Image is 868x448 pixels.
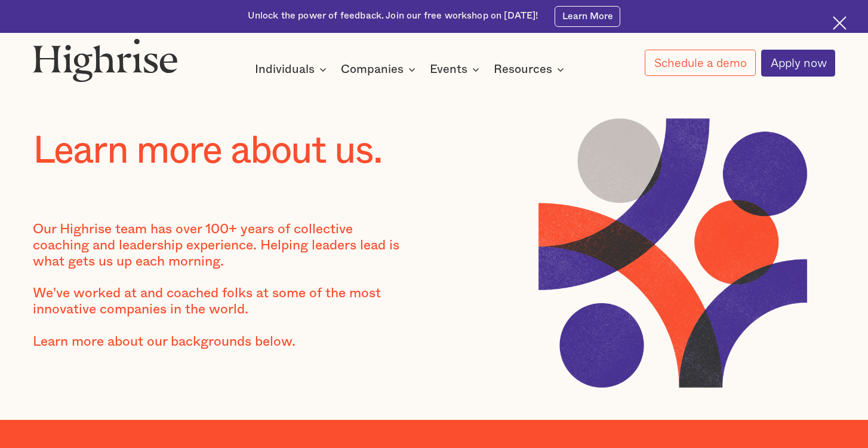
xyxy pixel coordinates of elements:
[555,6,621,27] a: Learn More
[248,10,538,23] div: Unlock the power of feedback. Join our free workshop on [DATE]!
[761,50,836,77] a: Apply now
[255,62,330,77] div: Individuals
[341,62,404,77] div: Companies
[33,130,434,172] h1: Learn more about us.
[645,50,756,76] a: Schedule a demo
[494,62,552,77] div: Resources
[494,62,568,77] div: Resources
[255,62,315,77] div: Individuals
[33,38,178,82] img: Highrise logo
[33,221,402,365] div: Our Highrise team has over 100+ years of collective coaching and leadership experience. Helping l...
[341,62,419,77] div: Companies
[430,62,483,77] div: Events
[833,16,847,30] img: Cross icon
[430,62,467,77] div: Events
